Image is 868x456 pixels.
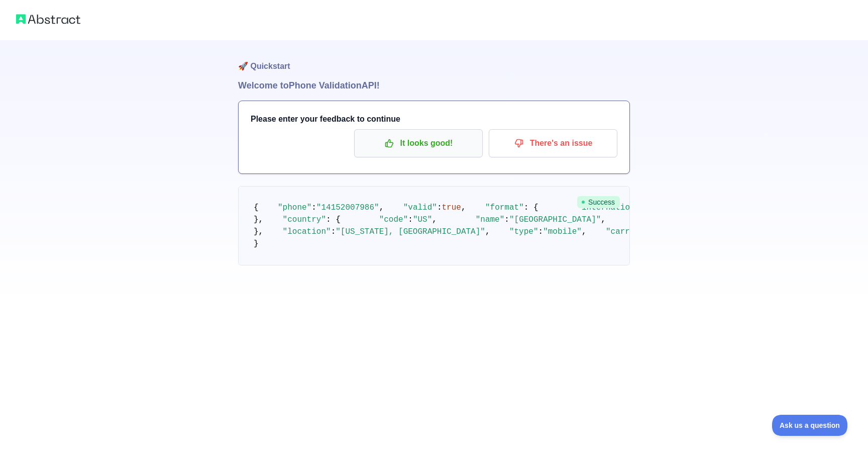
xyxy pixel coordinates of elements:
span: : [437,203,442,212]
span: : { [524,203,538,212]
span: "carrier" [606,227,649,236]
button: It looks good! [354,129,483,157]
button: There's an issue [489,129,617,157]
span: { [254,203,259,212]
span: : [408,215,413,224]
span: "country" [283,215,326,224]
h3: Please enter your feedback to continue [251,113,617,125]
p: There's an issue [496,135,610,152]
span: , [485,227,490,236]
span: "[US_STATE], [GEOGRAPHIC_DATA]" [336,227,485,236]
span: Success [577,196,620,208]
span: : [311,203,316,212]
span: "code" [379,215,408,224]
p: It looks good! [362,135,475,152]
span: "US" [413,215,432,224]
span: "location" [283,227,331,236]
span: , [432,215,437,224]
h1: Welcome to Phone Validation API! [238,78,630,93]
h1: 🚀 Quickstart [238,40,630,78]
span: true [442,203,461,212]
span: "valid" [403,203,437,212]
span: "mobile" [543,227,582,236]
span: , [461,203,466,212]
span: "type" [509,227,538,236]
span: "international" [577,203,649,212]
span: : [538,227,544,236]
iframe: Toggle Customer Support [772,415,848,436]
img: Abstract logo [16,12,80,26]
span: "format" [485,203,524,212]
span: "phone" [278,203,311,212]
span: "name" [476,215,505,224]
span: , [601,215,606,224]
span: : [331,227,336,236]
span: , [379,203,384,212]
span: "14152007986" [316,203,379,212]
span: "[GEOGRAPHIC_DATA]" [509,215,601,224]
span: : { [326,215,341,224]
span: , [582,227,587,236]
span: : [504,215,509,224]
